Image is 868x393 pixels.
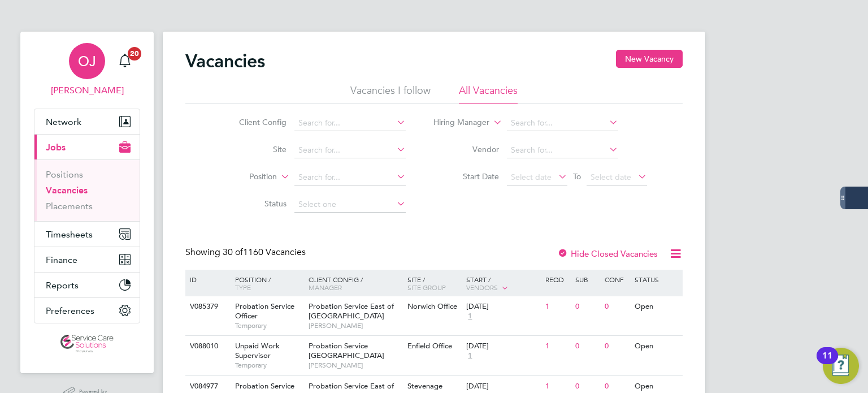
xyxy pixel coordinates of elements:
[223,247,243,258] span: 30 of
[466,382,540,391] div: [DATE]
[459,84,518,104] li: All Vacancies
[466,283,498,292] span: Vendors
[632,270,681,289] div: Status
[542,336,572,357] div: 1
[309,321,402,330] span: [PERSON_NAME]
[350,84,431,104] li: Vacancies I follow
[20,32,154,373] nav: Main navigation
[235,283,251,292] span: Type
[235,321,303,330] span: Temporary
[185,50,265,72] h2: Vacancies
[424,117,489,128] label: Hiring Manager
[466,302,540,312] div: [DATE]
[294,115,406,131] input: Search for...
[46,229,93,240] span: Timesheets
[34,84,140,97] span: Oliver Jefferson
[46,116,81,127] span: Network
[227,270,306,297] div: Position /
[222,144,287,154] label: Site
[822,356,832,370] div: 11
[46,305,94,316] span: Preferences
[616,50,683,68] button: New Vacancy
[34,43,140,97] a: OJ[PERSON_NAME]
[235,341,280,360] span: Unpaid Work Supervisor
[542,270,572,289] div: Reqd
[212,171,277,183] label: Position
[572,296,602,317] div: 0
[507,142,618,158] input: Search for...
[463,270,542,298] div: Start /
[294,197,406,213] input: Select one
[405,270,464,297] div: Site /
[434,144,499,154] label: Vendor
[187,296,227,317] div: V085379
[306,270,405,297] div: Client Config /
[602,336,631,357] div: 0
[294,142,406,158] input: Search for...
[309,301,394,321] span: Probation Service East of [GEOGRAPHIC_DATA]
[46,254,77,265] span: Finance
[557,248,658,259] label: Hide Closed Vacancies
[511,172,552,182] span: Select date
[46,201,93,211] a: Placements
[602,270,631,289] div: Conf
[407,301,457,311] span: Norwich Office
[294,170,406,185] input: Search for...
[128,47,141,61] span: 20
[34,222,140,247] button: Timesheets
[187,270,227,289] div: ID
[309,283,342,292] span: Manager
[407,283,446,292] span: Site Group
[34,159,140,221] div: Jobs
[632,336,681,357] div: Open
[466,312,474,321] span: 1
[602,296,631,317] div: 0
[309,361,402,370] span: [PERSON_NAME]
[223,247,306,258] span: 1160 Vacancies
[114,43,136,79] a: 20
[466,351,474,361] span: 1
[34,273,140,297] button: Reports
[46,185,88,196] a: Vacancies
[507,115,618,131] input: Search for...
[60,335,114,353] img: servicecare-logo-retina.png
[466,342,540,351] div: [DATE]
[34,109,140,134] button: Network
[34,335,140,353] a: Go to home page
[407,341,452,351] span: Enfield Office
[823,348,859,384] button: Open Resource Center, 11 new notifications
[309,341,384,360] span: Probation Service [GEOGRAPHIC_DATA]
[632,296,681,317] div: Open
[46,280,79,291] span: Reports
[434,171,499,182] label: Start Date
[187,336,227,357] div: V088010
[572,270,602,289] div: Sub
[222,117,287,127] label: Client Config
[222,198,287,209] label: Status
[235,361,303,370] span: Temporary
[591,172,631,182] span: Select date
[34,135,140,159] button: Jobs
[78,54,96,68] span: OJ
[46,142,66,153] span: Jobs
[34,298,140,323] button: Preferences
[46,169,83,180] a: Positions
[542,296,572,317] div: 1
[34,247,140,272] button: Finance
[572,336,602,357] div: 0
[185,247,308,258] div: Showing
[570,169,584,184] span: To
[235,301,294,321] span: Probation Service Officer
